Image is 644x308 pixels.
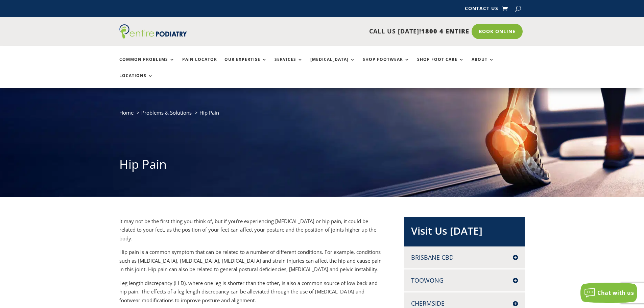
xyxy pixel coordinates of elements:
[411,276,518,285] h4: Toowong
[119,248,382,279] p: Hip pain is a common symptom that can be related to a number of different conditions. For example...
[363,57,410,72] a: Shop Footwear
[119,33,187,40] a: Entire Podiatry
[580,283,637,303] button: Chat with us
[411,253,518,262] h4: Brisbane CBD
[119,156,525,176] h1: Hip Pain
[411,299,518,308] h4: Chermside
[472,24,523,39] a: Book Online
[119,108,525,122] nav: breadcrumb
[411,224,518,241] h2: Visit Us [DATE]
[224,57,267,72] a: Our Expertise
[119,109,134,116] a: Home
[465,6,498,14] a: Contact Us
[199,109,219,116] span: Hip Pain
[213,27,469,36] p: CALL US [DATE]!
[119,217,382,248] p: It may not be the first thing you think of, but if you’re experiencing [MEDICAL_DATA] or hip pain...
[141,109,192,116] a: Problems & Solutions
[119,24,187,39] img: logo (1)
[119,57,175,72] a: Common Problems
[182,57,217,72] a: Pain Locator
[310,57,355,72] a: [MEDICAL_DATA]
[597,289,634,297] span: Chat with us
[472,57,494,72] a: About
[421,27,469,35] span: 1800 4 ENTIRE
[275,57,303,72] a: Services
[417,57,464,72] a: Shop Foot Care
[119,73,153,88] a: Locations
